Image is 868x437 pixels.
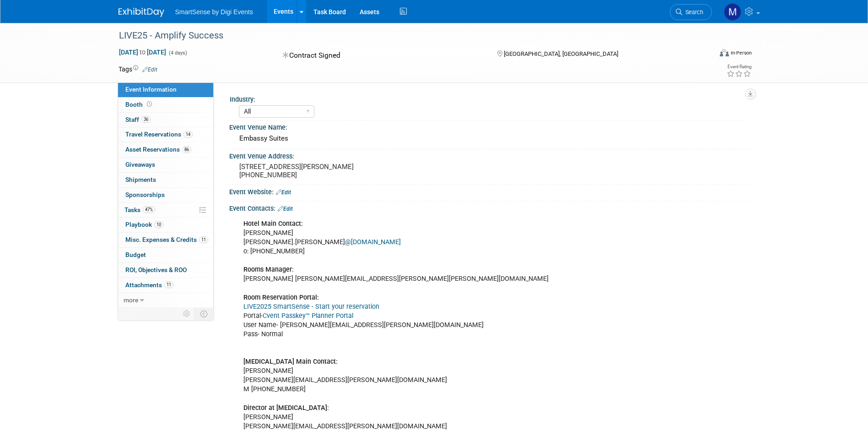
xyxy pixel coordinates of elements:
a: Sponsorships [118,188,213,202]
span: Playbook [125,221,163,228]
span: Travel Reservations [125,131,193,138]
span: Booth [125,101,154,108]
a: Misc. Expenses & Credits11 [118,233,213,247]
span: 36 [141,116,151,123]
span: 47% [143,206,155,213]
a: Shipments [118,173,213,187]
b: Director at [MEDICAL_DATA]: [243,404,329,412]
span: 14 [183,131,193,138]
a: Travel Reservations14 [118,127,213,142]
b: Rooms Manager: [243,266,294,273]
a: Edit [142,66,157,73]
div: In-Person [730,49,752,56]
span: Sponsorships [125,191,165,198]
img: McKinzie Kistler [724,3,741,21]
div: Contract Signed [280,48,482,64]
span: Shipments [125,176,156,183]
td: Personalize Event Tab Strip [179,308,195,320]
img: Format-Inperson.png [720,49,729,56]
div: Event Venue Address: [229,149,750,161]
span: Misc. Expenses & Credits [125,236,208,243]
a: Cvent Passkey™ Planner Portal [263,312,353,320]
b: [MEDICAL_DATA] Main Contact: [243,358,338,366]
span: Budget [125,251,146,258]
span: Tasks [124,206,155,213]
a: Edit [276,189,291,196]
span: to [138,49,147,56]
span: 86 [182,146,191,153]
a: Attachments11 [118,278,213,293]
span: 11 [164,281,173,288]
b: Room Reservation Portal: [243,294,319,301]
span: Booth not reserved yet [145,101,154,108]
a: Edit [278,206,293,212]
div: Event Website: [229,185,750,197]
a: Event Information [118,82,213,97]
a: ROI, Objectives & ROO [118,263,213,278]
a: more [118,293,213,308]
a: Tasks47% [118,203,213,218]
div: Event Contacts: [229,202,750,213]
span: Search [682,9,703,16]
div: Event Format [658,48,752,61]
span: [GEOGRAPHIC_DATA], [GEOGRAPHIC_DATA] [504,50,618,57]
span: more [124,296,138,304]
span: [DATE] [DATE] [119,48,167,56]
a: Giveaways [118,158,213,172]
div: Event Venue Name: [229,120,750,132]
div: Embassy Suites [236,131,743,146]
img: ExhibitDay [119,8,164,17]
a: Search [670,4,712,20]
span: Staff [125,116,151,123]
a: Budget [118,248,213,262]
span: Giveaways [125,161,155,168]
span: Event Information [125,86,177,93]
a: Playbook10 [118,218,213,232]
a: LIVE2025 SmartSense - Start your reservation [243,303,379,311]
div: Event Rating [727,65,751,69]
a: @[DOMAIN_NAME] [345,238,401,246]
a: Staff36 [118,113,213,127]
a: Booth [118,98,213,112]
b: Hotel Main Contact: [243,220,303,228]
td: Toggle Event Tabs [194,308,213,320]
span: SmartSense by Digi Events [175,8,253,16]
pre: [STREET_ADDRESS][PERSON_NAME] [PHONE_NUMBER] [239,163,436,179]
a: Asset Reservations86 [118,142,213,157]
span: Asset Reservations [125,146,191,153]
span: Attachments [125,281,173,289]
div: LIVE25 - Amplify Success [116,27,698,44]
td: Tags [119,65,157,74]
div: Industry: [230,93,746,104]
span: (4 days) [168,50,187,56]
span: ROI, Objectives & ROO [125,266,187,273]
span: 10 [154,221,163,228]
span: 11 [199,236,208,243]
